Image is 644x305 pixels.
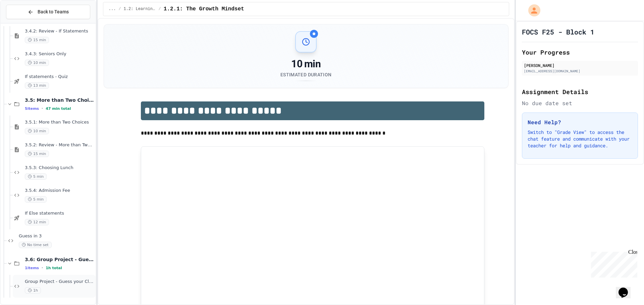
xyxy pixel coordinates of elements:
[25,173,47,180] span: 5 min
[19,233,94,239] span: Guess in 3
[280,71,331,78] div: Estimated Duration
[528,118,632,126] h3: Need Help?
[124,6,156,12] span: 1.2: Learning to Solve Hard Problems
[521,3,542,18] div: My Account
[6,5,90,19] button: Back to Teams
[46,106,71,111] span: 47 min total
[42,265,43,271] span: •
[38,8,69,15] span: Back to Teams
[25,266,39,270] span: 1 items
[19,242,52,248] span: No time set
[25,60,49,66] span: 10 min
[25,279,94,285] span: Group Project - Guess your Classmates!
[42,106,43,111] span: •
[25,219,49,225] span: 12 min
[25,128,49,134] span: 10 min
[524,69,636,74] div: [EMAIL_ADDRESS][DOMAIN_NAME]
[528,129,632,149] p: Switch to "Grade View" to access the chat feature and communicate with your teacher for help and ...
[25,120,94,125] span: 3.5.1: More than Two Choices
[25,196,47,203] span: 5 min
[25,188,94,194] span: 3.5.4: Admission Fee
[280,58,331,70] div: 10 min
[25,37,49,43] span: 15 min
[25,142,94,148] span: 3.5.2: Review - More than Two Choices
[25,106,39,111] span: 5 items
[25,28,94,34] span: 3.4.2: Review - If Statements
[118,6,121,12] span: /
[25,256,94,262] span: 3.6: Group Project - Guess your Classmates!
[522,48,638,57] h2: Your Progress
[524,62,636,68] div: [PERSON_NAME]
[522,27,594,36] h1: FOCS F25 - Block 1
[588,249,637,278] iframe: chat widget
[25,82,49,89] span: 13 min
[25,165,94,171] span: 3.5.3: Choosing Lunch
[25,97,94,103] span: 3.5: More than Two Choices
[25,211,94,216] span: If Else statements
[46,266,62,270] span: 1h total
[522,99,638,107] div: No due date set
[25,151,49,157] span: 15 min
[25,74,94,80] span: If statements - Quiz
[109,6,116,12] span: ...
[159,6,161,12] span: /
[3,3,46,43] div: Chat with us now!Close
[25,51,94,57] span: 3.4.3: Seniors Only
[522,87,638,96] h2: Assignment Details
[25,287,41,294] span: 1h
[616,278,637,298] iframe: chat widget
[164,5,244,13] span: 1.2.1: The Growth Mindset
